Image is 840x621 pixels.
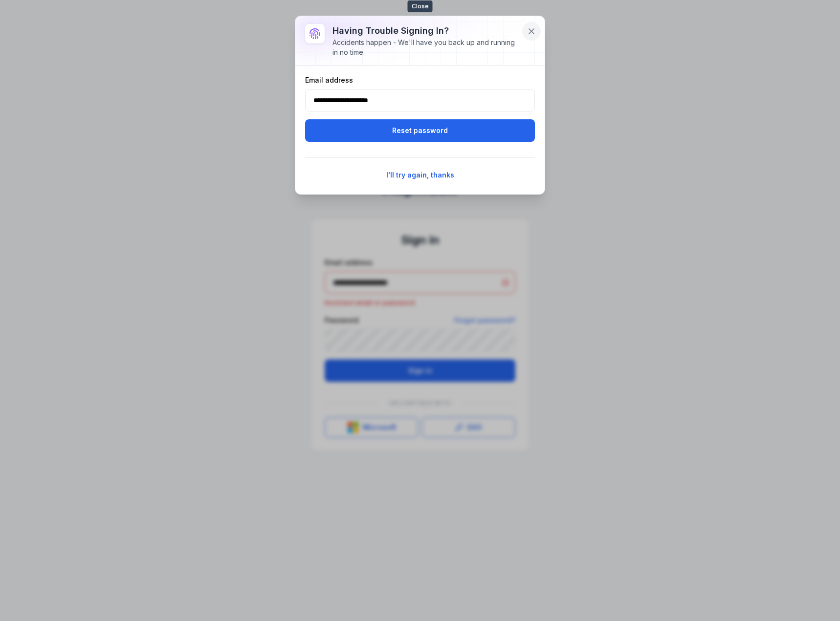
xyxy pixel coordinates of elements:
[332,38,519,57] div: Accidents happen - We'll have you back up and running in no time.
[332,24,519,38] h3: Having trouble signing in?
[305,75,353,85] label: Email address
[380,166,461,184] button: I'll try again, thanks
[305,119,535,142] button: Reset password
[408,0,433,12] span: Close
